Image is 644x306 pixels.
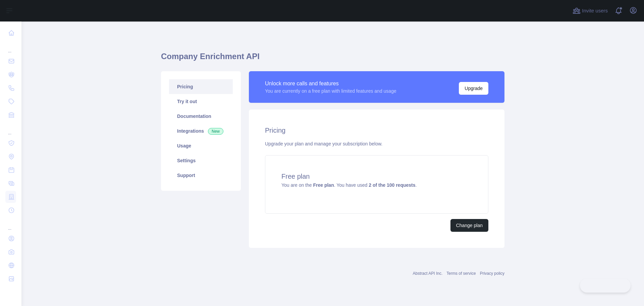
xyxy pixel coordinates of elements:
a: Try it out [169,94,233,109]
h1: Company Enrichment API [161,51,504,67]
a: Documentation [169,109,233,124]
h4: Free plan [281,172,472,181]
div: ... [5,122,16,136]
iframe: Toggle Customer Support [580,278,631,293]
button: Change plan [450,219,488,232]
a: Privacy policy [480,271,504,276]
div: You are currently on a free plan with limited features and usage [265,88,396,94]
a: Terms of service [446,271,476,276]
a: Usage [169,138,233,153]
button: Upgrade [459,82,488,95]
div: ... [5,218,16,231]
a: Pricing [169,79,233,94]
strong: Free plan [313,182,334,188]
button: Invite users [571,5,609,16]
a: Abstract API Inc. [413,271,443,276]
a: Integrations New [169,124,233,138]
span: New [208,128,223,135]
strong: 2 of the 100 requests [369,182,415,188]
div: Upgrade your plan and manage your subscription below. [265,140,488,147]
div: Unlock more calls and features [265,80,396,88]
div: ... [5,40,16,54]
a: Support [169,168,233,183]
h2: Pricing [265,126,488,135]
a: Settings [169,153,233,168]
span: Invite users [582,7,608,15]
span: You are on the . You have used . [281,182,417,188]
